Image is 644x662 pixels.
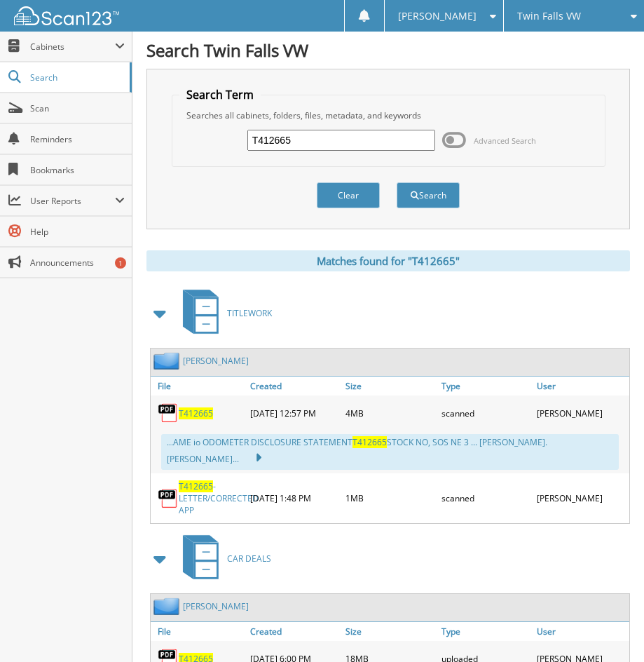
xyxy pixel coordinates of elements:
[30,164,125,176] span: Bookmarks
[247,399,343,427] div: [DATE] 12:57 PM
[533,399,629,427] div: [PERSON_NAME]
[352,436,387,448] span: T412665
[247,477,343,520] div: [DATE] 1:48 PM
[183,600,249,612] a: [PERSON_NAME]
[179,480,213,492] span: T412665
[30,102,125,114] span: Scan
[342,399,438,427] div: 4MB
[533,477,629,520] div: [PERSON_NAME]
[183,355,249,367] a: [PERSON_NAME]
[342,622,438,641] a: Size
[342,377,438,396] a: Size
[115,257,126,269] div: 1
[342,477,438,520] div: 1MB
[227,553,271,565] span: CAR DEALS
[146,250,630,271] div: Matches found for "T412665"
[30,133,125,145] span: Reminders
[179,480,259,516] a: T412665-LETTER/CORRECTED APP
[161,434,619,470] div: ...AME io ODOMETER DISCLOSURE STATEMENT STOCK NO, SOS NE 3 ... [PERSON_NAME].[PERSON_NAME]...
[158,403,179,424] img: PDF.png
[30,195,115,207] span: User Reports
[517,12,581,20] span: Twin Falls VW
[533,377,629,396] a: User
[151,622,247,641] a: File
[153,352,183,370] img: folder2.png
[174,531,271,586] a: CAR DEALS
[30,72,123,83] span: Search
[474,135,536,146] span: Advanced Search
[30,257,125,269] span: Announcements
[227,307,272,319] span: TITLEWORK
[247,377,343,396] a: Created
[146,39,630,62] h1: Search Twin Falls VW
[153,597,183,615] img: folder2.png
[179,87,261,102] legend: Search Term
[533,622,629,641] a: User
[438,477,534,520] div: scanned
[179,109,598,121] div: Searches all cabinets, folders, files, metadata, and keywords
[438,622,534,641] a: Type
[158,488,179,509] img: PDF.png
[14,6,119,25] img: scan123-logo-white.svg
[30,226,125,238] span: Help
[317,182,380,208] button: Clear
[397,182,460,208] button: Search
[438,399,534,427] div: scanned
[151,377,247,396] a: File
[30,41,115,53] span: Cabinets
[179,407,213,419] a: T412665
[174,285,272,341] a: TITLEWORK
[398,12,477,20] span: [PERSON_NAME]
[438,377,534,396] a: Type
[247,622,343,641] a: Created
